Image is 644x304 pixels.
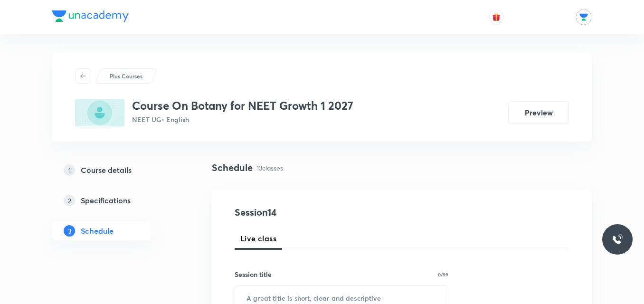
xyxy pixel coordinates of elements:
p: 2 [64,195,75,206]
p: Plus Courses [110,72,142,80]
img: ttu [612,234,623,245]
a: Company Logo [52,10,129,24]
h5: Specifications [81,195,131,206]
h4: Session 14 [235,205,408,219]
img: avatar [492,13,501,21]
h4: Schedule [212,161,253,175]
h5: Schedule [81,225,114,237]
img: Rajan Naman [576,9,592,25]
img: 7613EFBC-9845-46D2-9D55-2F7F6E26AD69_plus.png [75,99,124,126]
h3: Course On Botany for NEET Growth 1 2027 [132,99,353,113]
span: Live class [240,233,276,244]
img: Company Logo [52,10,129,22]
h6: Session title [235,269,272,279]
a: 1Course details [52,161,181,180]
p: 1 [64,164,75,176]
a: 2Specifications [52,191,181,210]
h5: Course details [81,164,132,176]
p: 13 classes [256,163,283,173]
p: 3 [64,225,75,237]
p: NEET UG • English [132,114,353,124]
p: 0/99 [438,272,448,277]
button: avatar [489,9,504,25]
button: Preview [508,101,569,124]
